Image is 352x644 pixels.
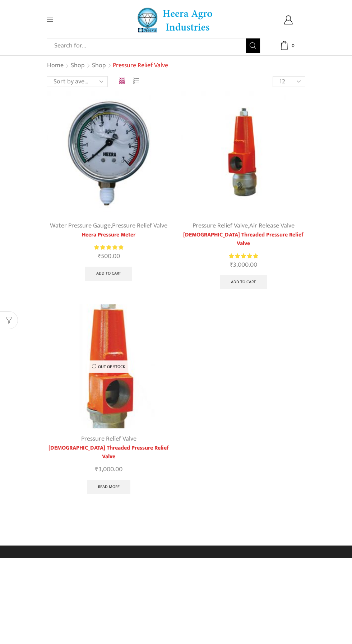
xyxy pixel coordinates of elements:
a: Home [47,61,64,70]
span: 0 [289,42,296,49]
nav: Breadcrumb [47,61,168,70]
a: Pressure Relief Valve [81,433,136,444]
a: Read more about “Male Threaded Pressure Relief Valve” [87,480,131,494]
a: Pressure Relief Valve [193,220,248,231]
div: , [47,221,171,231]
bdi: 3,000.00 [95,464,122,475]
bdi: 500.00 [98,251,120,262]
a: Heera Pressure Meter [47,231,171,239]
img: male threaded pressure relief valve [47,304,171,428]
span: ₹ [230,259,233,270]
span: Rated out of 5 [229,252,258,260]
a: [DEMOGRAPHIC_DATA] Threaded Pressure Relief Valve [47,444,171,461]
h1: Pressure Relief Valve [113,62,168,70]
select: Shop order [47,76,108,87]
a: Air Release Valve [249,220,295,231]
a: 0 [271,41,305,50]
div: Rated 5.00 out of 5 [229,252,258,260]
a: Add to cart: “Heera Pressure Meter” [85,267,132,281]
span: Rated out of 5 [94,244,123,251]
div: , [181,221,305,231]
span: ₹ [95,464,98,475]
a: Add to cart: “Female Threaded Pressure Relief Valve” [220,275,267,290]
div: Rated 5.00 out of 5 [94,244,123,251]
bdi: 3,000.00 [230,259,257,270]
a: Shop [92,61,106,70]
span: ₹ [98,251,101,262]
a: [DEMOGRAPHIC_DATA] Threaded Pressure Relief Valve [181,231,305,248]
img: Female threaded pressure relief valve [181,91,305,215]
a: Shop [70,61,85,70]
input: Search for... [51,38,246,53]
a: Pressure Relief Valve [112,220,167,231]
p: Out of stock [87,360,130,373]
button: Search button [246,38,260,53]
img: Heera Pressure Meter [47,91,171,215]
a: Water Pressure Gauge [50,220,111,231]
